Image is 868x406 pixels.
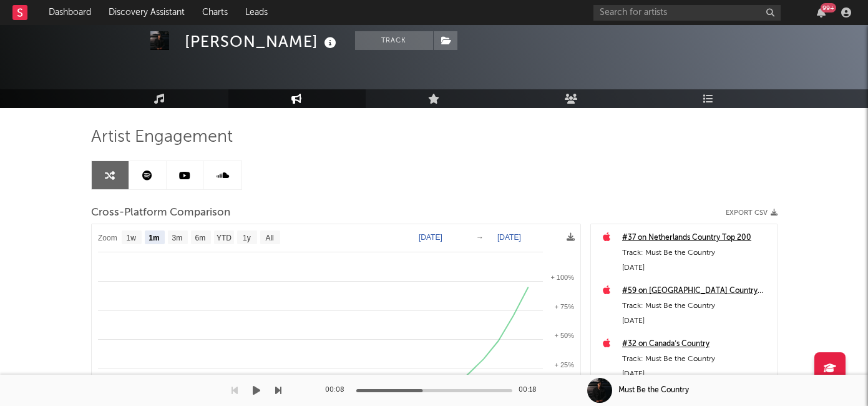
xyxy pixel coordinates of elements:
[622,367,771,382] div: [DATE]
[216,234,231,242] text: YTD
[91,130,233,145] span: Artist Engagement
[550,274,574,281] text: + 100%
[622,352,771,367] div: Track: Must Be the Country
[622,314,771,329] div: [DATE]
[91,205,230,220] span: Cross-Platform Comparison
[817,7,826,17] button: 99+
[126,234,136,242] text: 1w
[497,233,521,242] text: [DATE]
[476,233,484,242] text: →
[519,383,544,398] div: 00:18
[821,3,836,12] div: 99 +
[622,230,771,245] a: #37 on Netherlands Country Top 200
[622,284,771,299] a: #59 on [GEOGRAPHIC_DATA] Country Top 200
[325,383,350,398] div: 00:08
[554,332,574,339] text: + 50%
[172,234,182,242] text: 3m
[265,234,273,242] text: All
[622,260,771,275] div: [DATE]
[726,209,778,217] button: Export CSV
[554,361,574,369] text: + 25%
[243,234,251,242] text: 1y
[419,233,442,242] text: [DATE]
[618,385,689,396] div: Must Be the Country
[149,234,159,242] text: 1m
[355,31,433,50] button: Track
[622,245,771,260] div: Track: Must Be the Country
[98,234,117,242] text: Zoom
[185,31,339,52] div: [PERSON_NAME]
[195,234,205,242] text: 6m
[554,303,574,310] text: + 75%
[593,5,781,21] input: Search for artists
[622,337,771,352] a: #32 on Canada’s Country
[622,299,771,314] div: Track: Must Be the Country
